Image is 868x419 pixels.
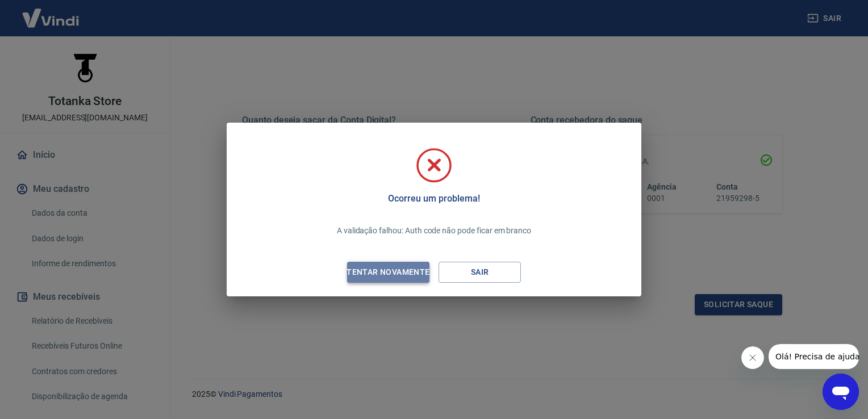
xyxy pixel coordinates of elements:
[769,344,859,369] iframe: Mensagem da empresa
[337,225,531,237] p: A validação falhou: Auth code não pode ficar em branco
[823,374,859,410] iframe: Botão para abrir a janela de mensagens
[333,265,443,279] div: Tentar novamente
[7,8,95,17] span: Olá! Precisa de ajuda?
[741,346,764,369] iframe: Fechar mensagem
[388,193,479,204] h5: Ocorreu um problema!
[439,262,521,283] button: Sair
[347,262,429,283] button: Tentar novamente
